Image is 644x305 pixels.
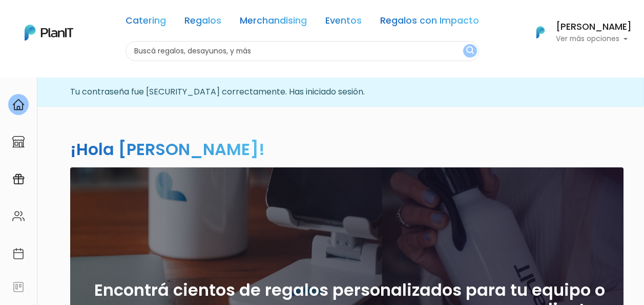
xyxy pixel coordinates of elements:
button: PlanIt Logo [PERSON_NAME] Ver más opciones [523,19,632,46]
img: search_button-432b6d5273f82d61273b3651a40e1bd1b912527efae98b1b7a1b2c0702e16a8d.svg [466,46,474,56]
a: Merchandising [240,16,307,29]
p: Ver más opciones [556,35,632,43]
img: feedback-78b5a0c8f98aac82b08bfc38622c3050aee476f2c9584af64705fc4e61158814.svg [12,281,25,293]
img: PlanIt Logo [25,25,73,41]
img: campaigns-02234683943229c281be62815700db0a1741e53638e28bf9629b52c665b00959.svg [12,173,25,185]
img: people-662611757002400ad9ed0e3c099ab2801c6687ba6c219adb57efc949bc21e19d.svg [12,210,25,222]
a: Regalos con Impacto [380,16,479,29]
h2: ¡Hola [PERSON_NAME]! [70,138,265,161]
img: marketplace-4ceaa7011d94191e9ded77b95e3339b90024bf715f7c57f8cf31f2d8c509eaba.svg [12,136,25,148]
input: Buscá regalos, desayunos, y más [126,41,479,61]
a: Eventos [325,16,362,29]
img: calendar-87d922413cdce8b2cf7b7f5f62616a5cf9e4887200fb71536465627b3292af00.svg [12,247,25,260]
a: Catering [126,16,166,29]
h6: [PERSON_NAME] [556,23,632,32]
img: PlanIt Logo [529,21,552,44]
img: home-e721727adea9d79c4d83392d1f703f7f8bce08238fde08b1acbfd93340b81755.svg [12,99,25,111]
a: Regalos [184,16,221,29]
